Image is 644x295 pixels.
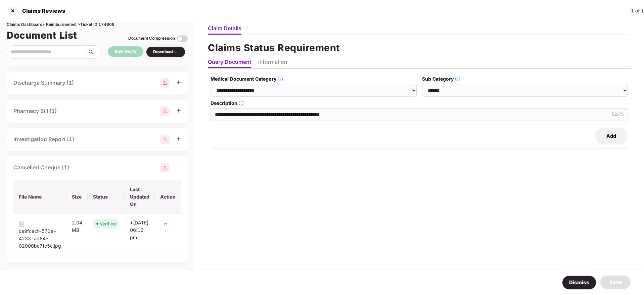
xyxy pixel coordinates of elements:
div: Claims Reviews [18,7,65,14]
div: Pharmacy Bill (1) [13,107,57,115]
div: 2.04 MB [72,219,82,234]
div: Discharge Summary (1) [13,79,74,87]
img: svg+xml;base64,PHN2ZyBpZD0iR3JvdXBfMjg4MTMiIGRhdGEtbmFtZT0iR3JvdXAgMjg4MTMiIHhtbG5zPSJodHRwOi8vd3... [160,78,170,88]
div: Bulk Verify [115,48,136,55]
span: info-circle [278,77,283,81]
li: Information [258,58,287,68]
h1: Claims Status Requirement [208,40,631,55]
span: plus [176,136,181,141]
div: Verified [100,220,116,227]
div: Save [609,278,622,286]
span: search [87,49,101,55]
button: Add [595,128,628,144]
label: Medical Document Category [211,75,417,83]
span: plus [176,108,181,113]
img: svg+xml;base64,PHN2ZyB4bWxucz0iaHR0cDovL3d3dy53My5vcmcvMjAwMC9zdmciIHdpZHRoPSIxNiIgaGVpZ2h0PSIyMC... [19,221,24,227]
span: info-circle [455,77,460,81]
div: Download [153,49,178,55]
th: Last Updated On [125,180,155,214]
div: *[DATE] 06:16 pm [130,219,149,241]
li: Claim Details [208,25,241,35]
img: svg+xml;base64,PHN2ZyBpZD0iRHJvcGRvd24tMzJ4MzIiIHhtbG5zPSJodHRwOi8vd3d3LnczLm9yZy8yMDAwL3N2ZyIgd2... [173,49,178,55]
span: minus [176,165,181,169]
div: Investigation Report (1) [13,135,74,143]
img: svg+xml;base64,PHN2ZyBpZD0iR3JvdXBfMjg4MTMiIGRhdGEtbmFtZT0iR3JvdXAgMjg4MTMiIHhtbG5zPSJodHRwOi8vd3... [160,163,170,172]
button: search [87,45,101,59]
img: svg+xml;base64,PHN2ZyB4bWxucz0iaHR0cDovL3d3dy53My5vcmcvMjAwMC9zdmciIHdpZHRoPSIzMiIgaGVpZ2h0PSIzMi... [160,219,171,230]
div: 1 of 1 [631,7,644,14]
li: Query Document [208,58,251,68]
th: Action [155,180,181,214]
th: Size [66,180,88,214]
div: Document Compression [128,35,175,42]
span: plus [176,80,181,85]
label: Sub Category [422,75,628,83]
img: svg+xml;base64,PHN2ZyBpZD0iVG9nZ2xlLTMyeDMyIiB4bWxucz0iaHR0cDovL3d3dy53My5vcmcvMjAwMC9zdmciIHdpZH... [177,33,188,44]
img: svg+xml;base64,PHN2ZyBpZD0iR3JvdXBfMjg4MTMiIGRhdGEtbmFtZT0iR3JvdXAgMjg4MTMiIHhtbG5zPSJodHRwOi8vd3... [160,135,170,144]
div: Cancelled Cheque (1) [13,163,69,172]
div: Claims Dashboard > Reimbursement > Ticket ID 174608 [7,22,188,28]
label: Description [211,99,628,107]
button: Dismiss [562,276,596,290]
th: File Name [13,180,66,214]
img: svg+xml;base64,PHN2ZyBpZD0iR3JvdXBfMjg4MTMiIGRhdGEtbmFtZT0iR3JvdXAgMjg4MTMiIHhtbG5zPSJodHRwOi8vd3... [160,107,170,116]
th: Status [88,180,125,214]
span: info-circle [239,101,243,106]
h1: Document List [7,28,77,43]
div: ce9fcecf-573a-4233-ad84-02000bc7fc5c.jpg [19,227,61,250]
